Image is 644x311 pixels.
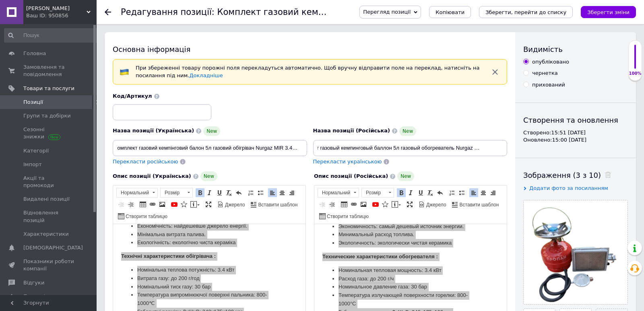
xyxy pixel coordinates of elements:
[313,159,382,165] span: Перекласти українською
[23,258,74,272] span: Показники роботи компанії
[359,200,368,209] a: Зображення
[587,9,630,15] i: Зберегти зміни
[318,188,351,197] span: Нормальний
[361,188,394,198] a: Розмір
[24,14,168,23] li: Екологічність: екологічно чиста кераміка
[405,200,414,209] a: Максимізувати
[416,188,425,197] a: Підкреслений (Ctrl+U)
[117,188,150,197] span: Нормальний
[24,50,168,59] li: Витрата газу: до 200 г/год
[126,200,135,209] a: Збільшити відступ
[24,42,168,51] li: Номинальная тепловая мощность: 3.4 кВт
[120,67,129,77] img: :flag-ua:
[23,99,43,106] span: Позиції
[189,200,201,209] a: Вставити повідомлення
[24,15,168,23] li: Экологичность: экологически чистая керамика
[117,200,126,209] a: Зменшити відступ
[363,9,411,15] span: Перегляд позиції
[371,200,380,209] a: Додати відео з YouTube
[429,6,471,18] button: Копіювати
[523,136,628,144] div: Оновлено: 15:00 [DATE]
[532,81,565,89] div: прихований
[328,200,336,209] a: Збільшити відступ
[318,212,370,220] a: Створити таблицю
[458,202,499,208] span: Вставити шаблон
[113,173,191,179] span: Опис позиції (Українська)
[158,200,167,209] a: Зображення
[532,58,569,66] div: опубліковано
[318,188,359,198] a: Нормальний
[26,12,97,19] div: Ваш ID: 950856
[170,200,179,209] a: Додати відео з YouTube
[234,188,243,197] a: Повернути (Ctrl+Z)
[203,126,220,136] span: New
[225,188,233,197] a: Видалити форматування
[523,170,628,180] div: Зображення (3 з 10)
[397,188,406,197] a: Жирний (Ctrl+B)
[436,9,464,15] span: Копіювати
[23,85,74,92] span: Товари та послуги
[469,188,478,197] a: По лівому краю
[180,200,188,209] a: Вставити іконку
[113,159,178,165] span: Перекласти російською
[23,161,42,168] span: Імпорт
[23,196,70,203] span: Видалені позиції
[24,84,168,92] li: Габаритні розміри ДхШхВ: 240х175х100 мм
[417,200,448,209] a: Джерело
[362,188,386,197] span: Розмір
[113,140,307,156] input: Наприклад, H&M жіноча сукня зелена 38 розмір вечірня максі з блискітками
[24,6,168,15] li: Минимальный расход топлива.
[390,200,402,209] a: Вставити повідомлення
[629,71,642,76] div: 100%
[278,188,287,197] a: По центру
[256,188,265,197] a: Вставити/видалити маркований список
[349,200,358,209] a: Вставити/Редагувати посилання (Ctrl+L)
[287,188,296,197] a: По правому краю
[23,244,83,251] span: [DEMOGRAPHIC_DATA]
[246,188,255,197] a: Вставити/видалити нумерований список
[425,202,446,208] span: Джерело
[457,188,466,197] a: Вставити/видалити маркований список
[451,200,500,209] a: Вставити шаблон
[314,173,388,179] span: Опис позиції (Російська)
[148,200,157,209] a: Вставити/Редагувати посилання (Ctrl+L)
[24,42,168,50] li: Номінальна теплова потужність: 3.4 кВт
[24,59,168,67] li: Номінальний тиск газу: 30 бар
[113,44,507,54] div: Основна інформація
[23,293,45,300] span: Покупці
[340,200,349,209] a: Таблиця
[196,188,204,197] a: Жирний (Ctrl+B)
[200,171,217,181] span: New
[479,188,488,197] a: По центру
[105,9,111,15] div: Повернутися назад
[23,231,69,238] span: Характеристики
[136,65,479,78] span: При збереженні товару порожні поля перекладуться автоматично. Щоб вручну відправити поле на перек...
[113,93,152,99] span: Код/Артикул
[24,6,168,15] li: Мінімальна витрата палива.
[318,200,327,209] a: Зменшити відступ
[23,209,74,224] span: Відновлення позицій
[257,202,298,208] span: Вставити шаблон
[628,40,642,81] div: 100% Якість заповнення
[216,200,246,209] a: Джерело
[436,188,444,197] a: Повернути (Ctrl+Z)
[24,67,168,84] li: Температура випромінюючої поверхні пальника: 800-1000℃
[23,126,74,140] span: Сезонні знижки
[215,188,224,197] a: Підкреслений (Ctrl+U)
[205,188,214,197] a: Курсив (Ctrl+I)
[250,200,299,209] a: Вставити шаблон
[448,188,456,197] a: Вставити/видалити нумерований список
[160,188,193,198] a: Розмір
[23,147,49,154] span: Категорії
[117,212,169,220] a: Створити таблицю
[23,112,71,119] span: Групи та добірки
[24,93,168,101] li: Вес: 1,650 кг
[24,84,168,93] li: Габаритные размеры ДхШхВ: 240х175х100 мм
[523,129,628,136] div: Створено: 15:51 [DATE]
[532,70,558,77] div: чернетка
[23,50,46,57] span: Головна
[399,126,416,136] span: New
[426,188,435,197] a: Видалити форматування
[224,202,245,208] span: Джерело
[124,213,167,220] span: Створити таблицю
